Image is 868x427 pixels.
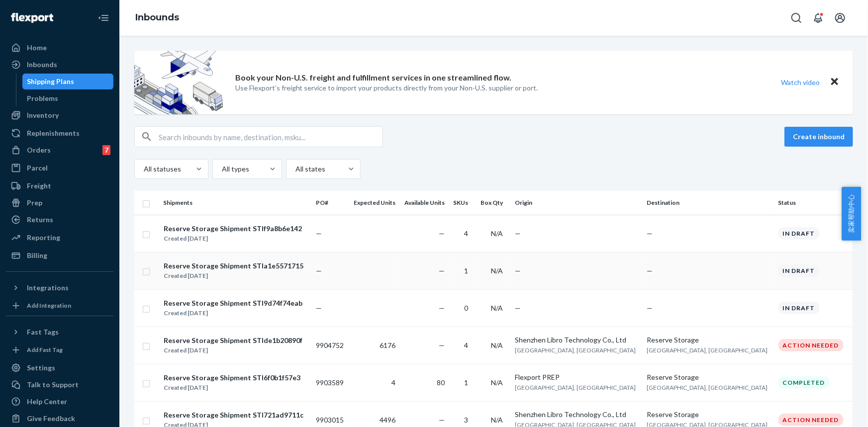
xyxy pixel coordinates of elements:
[6,377,113,393] a: Talk to Support
[842,187,861,241] button: 卖家帮助中心
[515,335,639,345] div: Shenzhen Libro Technology Co., Ltd
[143,164,144,174] input: All statuses
[491,341,503,349] span: N/A
[647,266,653,275] span: —
[27,345,63,354] div: Add Fast Tag
[784,127,853,147] button: Create inbound
[6,230,113,246] a: Reporting
[27,128,80,138] div: Replenishments
[312,327,349,364] td: 9904752
[6,411,113,427] button: Give Feedback
[164,261,303,271] div: Reserve Storage Shipment STIa1e5571715
[808,8,828,28] button: Open notifications
[464,378,468,387] span: 1
[439,266,445,275] span: —
[464,229,468,238] span: 4
[491,378,503,387] span: N/A
[27,397,67,407] div: Help Center
[515,372,639,382] div: Flexport PREP
[6,107,113,123] a: Inventory
[6,57,113,73] a: Inbounds
[778,376,830,389] div: Completed
[164,298,302,308] div: Reserve Storage Shipment STI9d74f74eab
[164,383,300,393] div: Created [DATE]
[27,110,59,120] div: Inventory
[647,335,770,345] div: Reserve Storage
[439,341,445,349] span: —
[27,77,75,86] div: Shipping Plans
[164,224,302,234] div: Reserve Storage Shipment STIf9a8b6e142
[27,43,47,53] div: Home
[647,384,768,391] span: [GEOGRAPHIC_DATA], [GEOGRAPHIC_DATA]
[399,191,449,215] th: Available Units
[135,12,179,23] a: Inbounds
[164,271,303,281] div: Created [DATE]
[6,178,113,194] a: Freight
[164,345,302,355] div: Created [DATE]
[6,142,113,158] a: Orders7
[27,93,59,103] div: Problems
[27,327,59,337] div: Fast Tags
[515,384,636,391] span: [GEOGRAPHIC_DATA], [GEOGRAPHIC_DATA]
[159,127,383,147] input: Search inbounds by name, destination, msku...
[830,8,850,28] button: Open account menu
[491,266,503,275] span: N/A
[316,304,322,312] span: —
[511,191,643,215] th: Origin
[349,191,399,215] th: Expected Units
[778,339,844,351] div: Action Needed
[6,212,113,228] a: Returns
[221,164,222,174] input: All types
[786,8,806,28] button: Open Search Box
[22,74,114,89] a: Shipping Plans
[380,341,395,349] span: 6176
[6,324,113,340] button: Fast Tags
[491,229,503,238] span: N/A
[774,191,853,215] th: Status
[6,280,113,296] button: Integrations
[11,13,53,23] img: Flexport logo
[27,215,53,225] div: Returns
[6,195,113,211] a: Prep
[6,125,113,141] a: Replenishments
[647,372,770,382] div: Reserve Storage
[27,145,51,155] div: Orders
[515,346,636,354] span: [GEOGRAPHIC_DATA], [GEOGRAPHIC_DATA]
[316,266,322,275] span: —
[164,336,302,345] div: Reserve Storage Shipment STIde1b20890f
[27,60,57,70] div: Inbounds
[774,75,826,89] button: Watch video
[6,394,113,410] a: Help Center
[476,191,511,215] th: Box Qty
[294,164,295,174] input: All states
[464,341,468,349] span: 4
[27,363,55,373] div: Settings
[235,72,512,84] p: Book your Non-U.S. freight and fulfillment services in one streamlined flow.
[647,229,653,238] span: —
[22,90,114,106] a: Problems
[159,191,312,215] th: Shipments
[102,145,110,155] div: 7
[439,229,445,238] span: —
[380,416,395,424] span: 4496
[6,160,113,176] a: Parcel
[6,40,113,56] a: Home
[449,191,476,215] th: SKUs
[491,416,503,424] span: N/A
[6,344,113,356] a: Add Fast Tag
[316,229,322,238] span: —
[391,378,395,387] span: 4
[27,301,71,310] div: Add Integration
[515,304,521,312] span: —
[828,75,841,89] button: Close
[6,248,113,263] a: Billing
[643,191,774,215] th: Destination
[464,416,468,424] span: 3
[439,304,445,312] span: —
[647,410,770,420] div: Reserve Storage
[515,410,639,420] div: Shenzhen Libro Technology Co., Ltd
[27,414,75,424] div: Give Feedback
[439,416,445,424] span: —
[464,266,468,275] span: 1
